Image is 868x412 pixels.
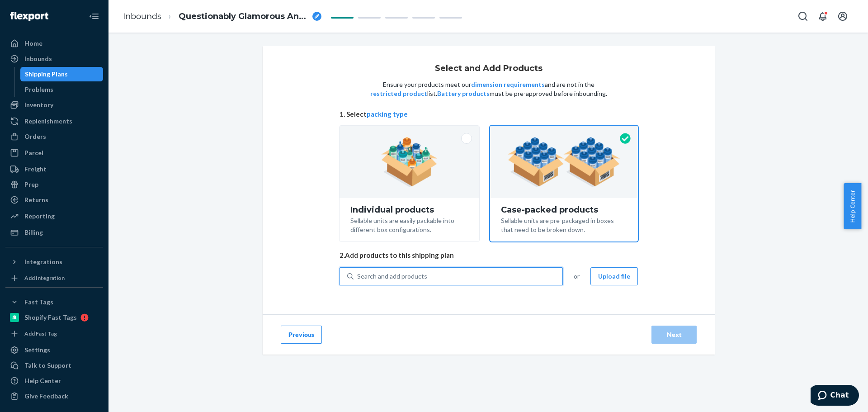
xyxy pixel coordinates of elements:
[369,80,608,98] p: Ensure your products meet our and are not in the list. must be pre-approved before inbounding.
[5,193,103,207] a: Returns
[5,36,103,51] a: Home
[574,272,580,281] span: or
[116,3,329,30] ol: breadcrumbs
[340,251,638,260] span: 2. Add products to this shipping plan
[5,389,103,403] button: Give Feedback
[501,214,627,234] div: Sellable units are pre-packaged in boxes that need to be broken down.
[24,330,57,337] div: Add Fast Tag
[20,82,104,97] a: Problems
[5,358,103,373] button: Talk to Support
[85,7,103,25] button: Close Navigation
[5,255,103,269] button: Integrations
[24,392,68,401] div: Give Feedback
[381,137,438,187] img: individual-pack.facf35554cb0f1810c75b2bd6df2d64e.png
[5,98,103,112] a: Inventory
[834,7,852,25] button: Open account menu
[24,54,52,63] div: Inbounds
[5,343,103,357] a: Settings
[590,267,638,285] button: Upload file
[24,195,48,204] div: Returns
[123,11,161,21] a: Inbounds
[844,183,861,229] button: Help Center
[24,298,53,307] div: Fast Tags
[24,361,71,370] div: Talk to Support
[24,180,38,189] div: Prep
[24,132,46,141] div: Orders
[437,89,490,98] button: Battery products
[367,109,408,119] button: packing type
[5,310,103,325] a: Shopify Fast Tags
[811,385,859,407] iframe: Opens a widget where you can chat to one of our agents
[5,52,103,66] a: Inbounds
[24,274,65,282] div: Add Integration
[179,11,309,23] span: Questionably Glamorous Antelope
[24,257,62,266] div: Integrations
[24,313,77,322] div: Shopify Fast Tags
[370,89,427,98] button: restricted product
[435,64,542,73] h1: Select and Add Products
[24,39,42,48] div: Home
[5,225,103,240] a: Billing
[24,376,61,385] div: Help Center
[5,162,103,176] a: Freight
[340,109,638,119] span: 1. Select
[5,129,103,144] a: Orders
[357,272,427,281] div: Search and add products
[501,205,627,214] div: Case-packed products
[5,114,103,128] a: Replenishments
[20,67,104,81] a: Shipping Plans
[350,205,468,214] div: Individual products
[25,70,68,79] div: Shipping Plans
[281,326,322,344] button: Previous
[24,228,43,237] div: Billing
[10,12,48,21] img: Flexport logo
[814,7,832,25] button: Open notifications
[24,148,43,157] div: Parcel
[508,137,620,187] img: case-pack.59cecea509d18c883b923b81aeac6d0b.png
[25,85,53,94] div: Problems
[471,80,545,89] button: dimension requirements
[24,117,72,126] div: Replenishments
[5,328,103,339] a: Add Fast Tag
[24,165,47,174] div: Freight
[24,346,50,355] div: Settings
[5,209,103,223] a: Reporting
[5,177,103,192] a: Prep
[5,295,103,309] button: Fast Tags
[350,214,468,234] div: Sellable units are easily packable into different box configurations.
[5,374,103,388] a: Help Center
[5,146,103,160] a: Parcel
[659,330,689,339] div: Next
[651,326,697,344] button: Next
[5,273,103,284] a: Add Integration
[794,7,812,25] button: Open Search Box
[24,212,55,221] div: Reporting
[24,100,53,109] div: Inventory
